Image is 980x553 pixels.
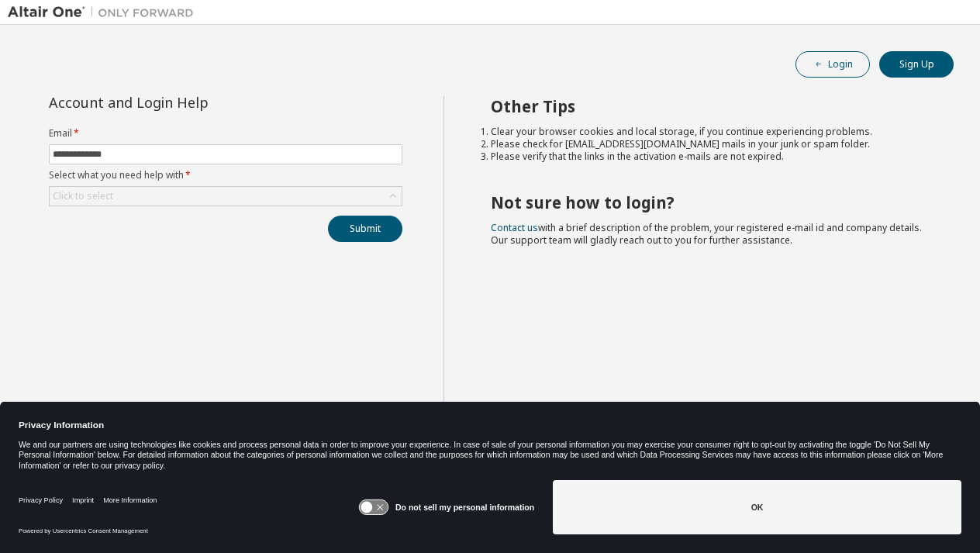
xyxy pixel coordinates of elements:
label: Select what you need help with [49,169,402,181]
div: Account and Login Help [49,96,332,109]
li: Please verify that the links in the activation e-mails are not expired. [491,150,927,163]
li: Please check for [EMAIL_ADDRESS][DOMAIN_NAME] mails in your junk or spam folder. [491,138,927,150]
div: Click to select [50,187,402,206]
label: Email [49,127,402,140]
button: Submit [328,216,402,242]
h2: Other Tips [491,96,927,116]
button: Login [795,51,870,78]
h2: Not sure how to login? [491,192,927,213]
img: Altair One [8,5,202,20]
button: Sign Up [879,51,954,78]
li: Clear your browser cookies and local storage, if you continue experiencing problems. [491,126,927,138]
a: Contact us [491,221,538,234]
span: with a brief description of the problem, your registered e-mail id and company details. Our suppo... [491,221,922,247]
div: Click to select [53,190,113,202]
